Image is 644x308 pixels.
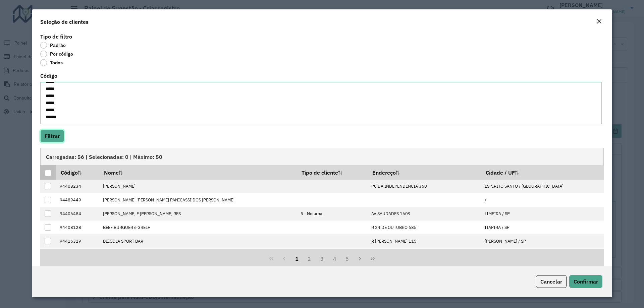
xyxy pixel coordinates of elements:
[99,248,297,262] td: BOTECO TIJUCA
[368,248,481,262] td: [PERSON_NAME] [PERSON_NAME] 11
[40,51,73,57] label: Por código
[368,221,481,234] td: R 24 DE OUTUBRO 685
[366,252,379,265] button: Last Page
[481,180,604,193] td: ESPIRITO SANTO / [GEOGRAPHIC_DATA]
[56,248,99,262] td: 94421036
[99,207,297,221] td: [PERSON_NAME] E [PERSON_NAME] RES
[596,19,602,24] em: Fechar
[40,33,72,41] label: Tipo de filtro
[40,42,66,49] label: Padrão
[56,180,99,193] td: 94408234
[481,207,604,221] td: LIMEIRA / SP
[594,17,604,26] button: Close
[481,221,604,234] td: ITAPIRA / SP
[368,180,481,193] td: PC DA INDEPENDENCIA 360
[481,193,604,207] td: /
[341,252,354,265] button: 5
[368,165,481,179] th: Endereço
[368,207,481,221] td: AV SAUDADES 1609
[303,252,316,265] button: 2
[316,252,328,265] button: 3
[56,207,99,221] td: 94406484
[354,252,366,265] button: Next Page
[569,275,602,288] button: Confirmar
[40,148,604,165] div: Carregadas: 56 | Selecionadas: 0 | Máximo: 50
[536,275,567,288] button: Cancelar
[328,252,341,265] button: 4
[99,193,297,207] td: [PERSON_NAME] [PERSON_NAME] PANICASSI DOS [PERSON_NAME]
[540,278,562,285] span: Cancelar
[290,252,303,265] button: 1
[297,165,368,179] th: Tipo de cliente
[99,180,297,193] td: [PERSON_NAME]
[40,130,64,142] button: Filtrar
[481,234,604,248] td: [PERSON_NAME] / SP
[99,234,297,248] td: BEICOLA SPORT BAR
[99,221,297,234] td: BEEF BURGUER e GRELH
[56,165,99,179] th: Código
[40,72,57,80] label: Código
[56,234,99,248] td: 94416319
[56,193,99,207] td: 94489449
[481,165,604,179] th: Cidade / UF
[368,234,481,248] td: R [PERSON_NAME] 115
[99,165,297,179] th: Nome
[56,221,99,234] td: 94408128
[481,248,604,262] td: MOGI GUACU / [GEOGRAPHIC_DATA]
[40,18,89,26] h4: Seleção de clientes
[40,59,63,66] label: Todos
[574,278,598,285] span: Confirmar
[297,207,368,221] td: 5 - Noturna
